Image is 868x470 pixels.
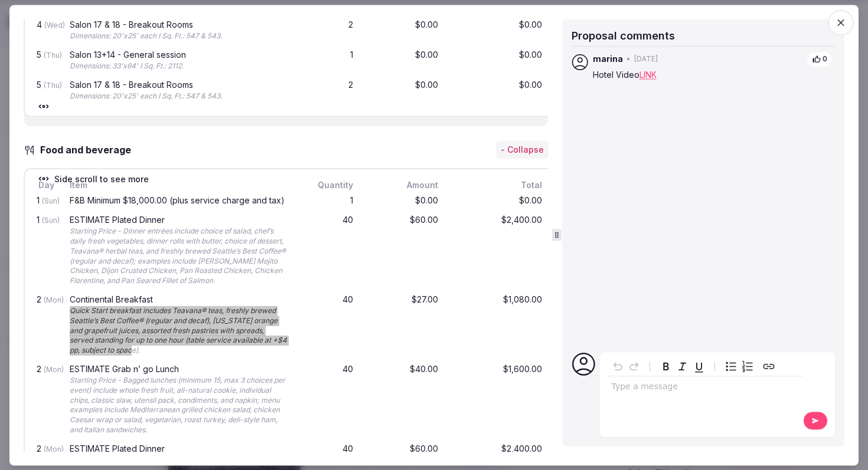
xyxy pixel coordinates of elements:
div: $0.00 [365,49,440,74]
div: 5 [34,78,58,104]
div: Dimensions: 20'x25' each I Sq. Ft.: 547 & 543. [70,32,287,42]
button: Bold [658,358,674,374]
div: $0.00 [450,78,544,104]
div: $1,600.00 [450,363,544,438]
button: Underline [691,358,707,374]
div: toggle group [723,358,756,374]
div: Starting Price - Bagged lunches (minimum 15, max 3 choices per event) include whole fresh fruit, ... [70,376,287,435]
div: Quantity [299,179,355,192]
span: (Thu) [44,51,62,60]
span: marina [593,54,623,65]
div: $1,080.00 [450,293,544,358]
div: 2 [299,19,355,44]
div: ESTIMATE Plated Dinner [70,216,287,225]
div: $0.00 [365,78,440,104]
div: 1 [34,195,58,209]
h3: Food and beverage [35,143,143,157]
div: $0.00 [450,195,544,209]
div: Amount [365,179,440,192]
div: $40.00 [365,363,440,438]
button: Numbered list [739,358,756,374]
div: ESTIMATE Grab n’ go Lunch [70,365,287,373]
button: Italic [674,358,691,374]
span: [DATE] [634,54,658,64]
div: 2 [34,293,58,358]
div: Salon 17 & 18 - Breakout Rooms [70,81,287,89]
div: Salon 17 & 18 - Breakout Rooms [70,21,287,29]
div: $0.00 [450,19,544,44]
span: (Mon) [44,445,64,453]
div: $0.00 [365,195,440,209]
div: $2,400.00 [450,214,544,289]
div: $0.00 [450,49,544,74]
span: (Mon) [44,295,64,304]
div: 40 [299,293,355,358]
div: Continental Breakfast [70,295,287,304]
span: Proposal comments [572,29,675,42]
div: Starting Price - Dinner entrées include choice of salad, chef’s daily fresh vegetables, dinner ro... [70,227,287,287]
span: (Thu) [44,81,62,90]
span: (Wed) [44,21,65,30]
span: • [626,54,631,64]
div: Quick Start breakfast includes Teavana® teas, freshly brewed Seattle’s Best Coffee® (regular and ... [70,306,287,356]
div: 1 [299,195,355,209]
div: Dimensions: 33'x64' I Sq. Ft.: 2112. [70,62,287,72]
div: Salon 13+14 - General session [70,51,287,60]
button: 0 [807,51,833,67]
p: Hotel Video [593,70,833,81]
div: 2 [34,363,58,438]
span: Side scroll to see more [54,173,149,185]
div: editable markdown [607,376,803,400]
div: Dimensions: 20'x25' each I Sq. Ft.: 547 & 543. [70,91,287,101]
div: 40 [299,363,355,438]
div: Total [450,179,544,192]
div: 1 [299,49,355,74]
a: LINK [639,70,657,80]
div: $27.00 [365,293,440,358]
div: 40 [299,214,355,289]
div: $0.00 [365,19,440,44]
div: F&B Minimum $18,000.00 (plus service charge and tax) [70,197,287,205]
div: 4 [34,19,58,44]
button: - Collapse [496,140,549,159]
div: $60.00 [365,214,440,289]
div: 2 [299,78,355,104]
button: Create link [761,358,777,374]
div: Item [67,179,289,192]
span: (Sun) [42,216,60,225]
div: 5 [34,49,58,74]
span: (Mon) [44,365,64,374]
div: 1 [34,214,58,289]
span: 0 [823,54,827,64]
button: Bulleted list [723,358,739,374]
span: (Sun) [42,197,60,206]
div: ESTIMATE Plated Dinner [70,445,287,453]
div: Day [34,179,58,192]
